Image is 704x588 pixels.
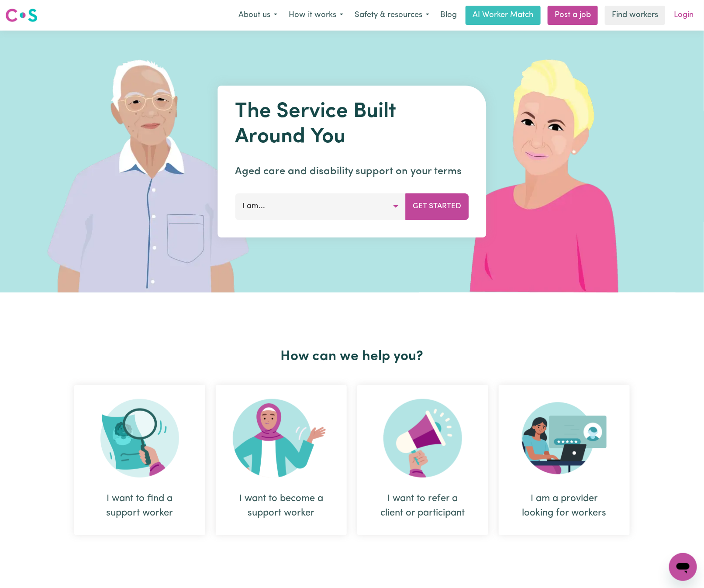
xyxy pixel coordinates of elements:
div: I want to become a support worker [237,492,326,520]
div: I want to refer a client or participant [357,385,488,535]
a: Login [669,6,699,25]
p: Aged care and disability support on your terms [235,164,469,179]
button: Safety & resources [349,6,435,24]
h1: The Service Built Around You [235,100,469,150]
div: I am a provider looking for workers [499,385,630,535]
a: Careseekers logo [5,5,38,25]
h2: How can we help you? [69,348,635,365]
div: I want to refer a client or participant [378,492,467,520]
img: Become Worker [233,399,330,478]
div: I want to become a support worker [216,385,347,535]
img: Search [100,399,179,478]
a: Find workers [605,6,665,25]
a: Blog [435,6,462,25]
div: I am a provider looking for workers [520,492,609,520]
a: AI Worker Match [466,6,541,25]
a: Post a job [548,6,598,25]
button: About us [233,6,283,24]
img: Careseekers logo [5,7,38,23]
div: I want to find a support worker [95,492,184,520]
iframe: Button to launch messaging window [669,553,697,581]
button: Get Started [406,193,469,220]
div: I want to find a support worker [74,385,205,535]
img: Refer [383,399,462,478]
button: I am... [235,193,406,220]
img: Provider [522,399,607,478]
button: How it works [283,6,349,24]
